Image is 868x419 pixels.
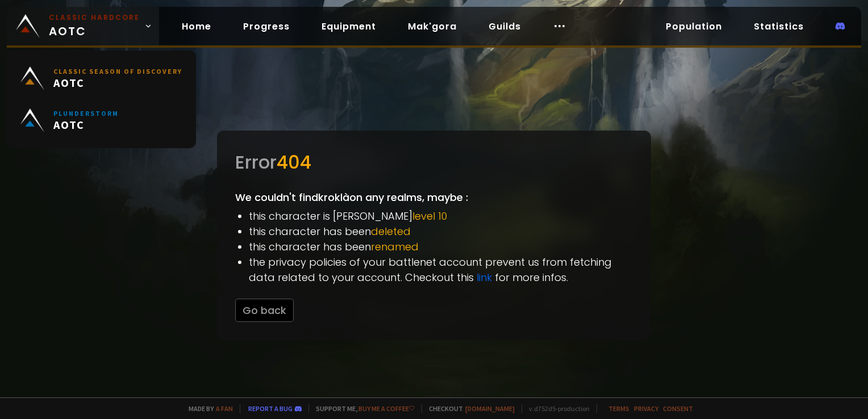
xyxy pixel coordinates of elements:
a: Report a bug [248,404,293,413]
li: the privacy policies of your battlenet account prevent us from fetching data related to your acco... [249,254,633,285]
span: v. d752d5 - production [521,404,590,413]
a: Home [173,15,220,38]
li: this character has been [249,239,633,254]
span: 404 [277,149,311,175]
a: Mak'gora [399,15,466,38]
a: Statistics [745,15,813,38]
span: AOTC [53,76,182,90]
a: Guilds [479,15,530,38]
div: Error [235,149,633,176]
li: this character is [PERSON_NAME] [249,208,633,224]
a: a fan [216,404,233,413]
a: Progress [234,15,299,38]
a: Consent [663,404,693,413]
div: We couldn't find kroklà on any realms, maybe : [217,131,651,340]
li: this character has been [249,224,633,239]
small: Classic Hardcore [49,12,140,23]
span: Made by [182,404,233,413]
span: AOTC [53,118,119,132]
span: renamed [371,240,419,254]
a: PlunderstormAOTC [14,99,189,141]
a: Population [657,15,731,38]
a: Privacy [634,404,658,413]
span: AOTC [49,12,140,40]
a: [DOMAIN_NAME] [465,404,515,413]
a: link [477,270,492,284]
a: Go back [235,303,294,317]
span: deleted [371,224,411,238]
span: level 10 [412,209,447,223]
a: Buy me a coffee [358,404,415,413]
small: Plunderstorm [53,109,119,118]
a: Classic Season of DiscoveryAOTC [14,57,189,99]
a: Classic HardcoreAOTC [7,7,159,45]
button: Go back [235,299,294,322]
a: Equipment [312,15,385,38]
span: Checkout [422,404,515,413]
span: Support me, [308,404,415,413]
small: Classic Season of Discovery [53,67,182,76]
a: Terms [608,404,629,413]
